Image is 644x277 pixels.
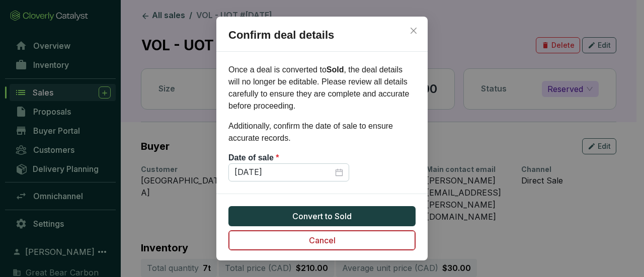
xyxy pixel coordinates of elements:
[292,210,352,222] span: Convert to Sold
[228,64,416,112] p: Once a deal is converted to , the deal details will no longer be editable. Please review all deta...
[228,230,416,250] button: Cancel
[234,167,333,178] input: Select date
[309,234,336,246] span: Cancel
[216,27,428,52] h2: Confirm deal details
[327,65,344,74] b: Sold
[228,206,416,226] button: Convert to Sold
[228,152,279,163] label: Date of sale
[410,27,418,35] span: close
[406,27,422,35] span: Close
[228,120,416,144] p: Additionally, confirm the date of sale to ensure accurate records.
[406,23,422,39] button: Close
